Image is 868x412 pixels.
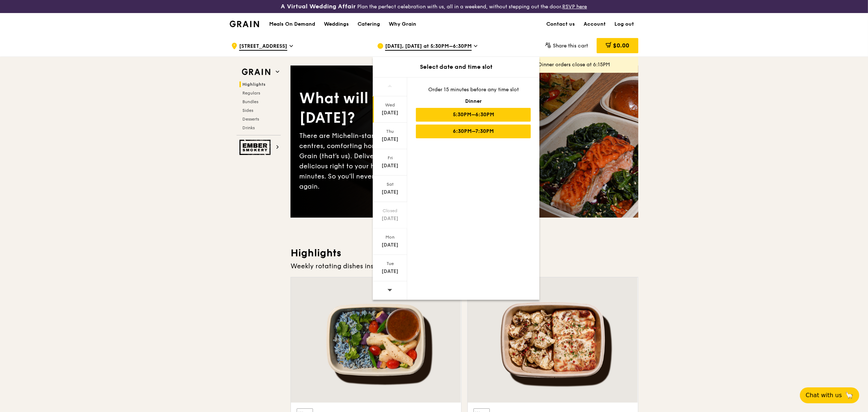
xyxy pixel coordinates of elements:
div: Wed [374,102,406,108]
span: Drinks [242,125,255,130]
button: Chat with us🦙 [800,387,859,403]
span: 🦙 [845,391,854,400]
span: Regulars [242,91,260,96]
a: Log out [610,13,638,35]
img: Grain web logo [239,66,273,79]
div: [DATE] [374,268,406,275]
div: Plan the perfect celebration with us, all in a weekend, without stepping out the door. [225,3,643,10]
div: Dinner [416,98,531,105]
div: Thu [374,129,406,134]
a: Account [579,13,610,35]
div: Tue [374,261,406,266]
span: Highlights [242,82,266,87]
div: [DATE] [374,136,406,143]
div: Weddings [324,13,349,35]
a: GrainGrain [230,13,259,34]
div: [DATE] [374,215,406,222]
div: Select date and time slot [373,63,539,71]
div: 5:30PM–6:30PM [416,108,531,122]
a: Weddings [320,13,353,35]
div: Catering [358,13,380,35]
div: 6:30PM–7:30PM [416,125,531,138]
span: Share this cart [553,43,588,49]
div: What will you eat [DATE]? [299,89,464,128]
span: Chat with us [806,391,842,400]
div: Closed [374,208,406,214]
span: Bundles [242,99,258,104]
span: [STREET_ADDRESS] [239,43,287,51]
div: [DATE] [374,189,406,196]
h3: Highlights [291,247,638,260]
a: RSVP here [563,4,587,10]
div: Weekly rotating dishes inspired by flavours from around the world. [291,261,638,271]
span: $0.00 [613,42,629,49]
div: Mon [374,234,406,240]
h3: A Virtual Wedding Affair [281,3,356,10]
div: Why Grain [389,13,416,35]
h1: Meals On Demand [269,21,315,28]
a: Why Grain [384,13,421,35]
span: Sides [242,108,253,113]
a: Catering [353,13,384,35]
div: [DATE] [374,162,406,169]
span: [DATE], [DATE] at 5:30PM–6:30PM [385,43,472,51]
img: Ember Smokery web logo [239,140,273,155]
div: [DATE] [374,109,406,117]
span: Desserts [242,117,259,122]
div: Fri [374,155,406,161]
div: Sat [374,181,406,187]
div: There are Michelin-star restaurants, hawker centres, comforting home-cooked classics… and Grain (... [299,131,464,192]
div: Dinner orders close at 6:15PM [538,61,633,68]
div: Order 15 minutes before any time slot [416,86,531,93]
div: [DATE] [374,241,406,249]
img: Grain [230,21,259,27]
a: Contact us [542,13,579,35]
